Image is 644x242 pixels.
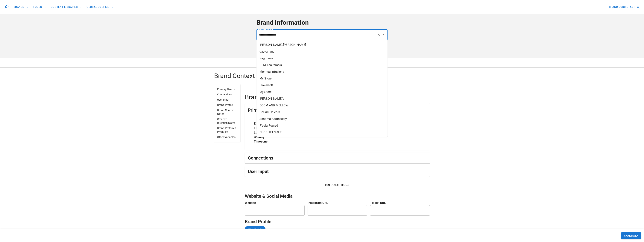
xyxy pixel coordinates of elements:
[256,68,388,75] li: Moringa Infusions
[254,122,262,125] strong: Email:
[308,201,367,205] p: Instagram URL
[217,135,237,139] p: Other Variables
[254,131,270,134] strong: Last Name:
[256,116,388,122] li: Sonoma Apothecary
[245,219,430,225] h5: Brand Profile
[256,48,388,55] li: dayyananur
[245,226,265,232] div: Copy all fields
[256,19,388,27] h4: Brand Information
[254,130,421,135] p: Teo
[245,227,265,231] span: Copy all fields
[256,42,388,48] li: [PERSON_NAME].[PERSON_NAME]
[254,126,421,130] p: [PERSON_NAME]
[245,201,305,205] p: Website
[254,126,270,130] strong: First Name:
[256,82,388,89] li: Cloversoft
[217,87,237,91] p: Primary Owner
[245,103,430,117] div: Primary Owner
[12,4,30,10] button: BRANDS
[256,102,388,109] li: BOOM AND MELLOW
[256,55,388,62] li: Raghouse
[248,107,278,113] h5: Primary Owner
[376,32,381,37] button: Clear
[370,201,430,205] p: TikTok URL
[256,136,388,143] li: Simple Life Things
[214,72,430,80] h4: Brand Context
[259,28,272,31] label: Select Brand
[31,4,48,10] button: TOOLS
[256,89,388,95] li: My Store
[245,153,430,163] div: Connections
[217,117,237,125] p: Creative Direction Notes
[254,140,268,143] strong: Timezone:
[248,169,269,174] h5: User Input
[256,109,388,116] li: Heckin' Unicorn
[49,4,83,10] button: CONTENT LIBRARIES
[245,93,430,101] h4: Brand: Heckin' Unicorn
[254,135,265,139] strong: Country:
[245,193,430,199] h5: Website & Social Media
[381,32,386,37] button: Close
[217,98,237,102] p: User Input
[217,126,237,134] p: Brand Preferred Products
[217,108,237,116] p: Brand Context Notes
[256,95,388,102] li: [PERSON_NAME]'s
[217,103,237,107] p: Brand Profile
[323,183,351,187] span: EDITABLE FIELDS
[248,155,273,161] h5: Connections
[245,166,430,177] div: User Input
[256,122,388,129] li: P'cola Poured
[256,75,388,82] li: My Store
[256,129,388,136] li: SHOPLIFT SALE
[621,232,641,239] button: SAVE DATA
[254,121,421,126] p: [EMAIL_ADDRESS][DOMAIN_NAME]
[256,62,388,68] li: DFM Tool Works
[85,4,115,10] button: GLOBAL CONFIGS
[607,4,641,10] button: BRAND QUICKSTART
[217,93,237,96] p: Connections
